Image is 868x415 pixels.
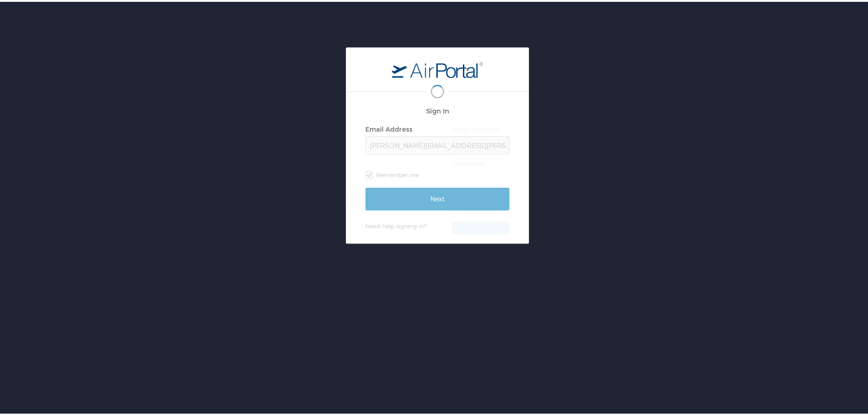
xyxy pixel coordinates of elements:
[365,104,509,114] h2: Sign In
[452,104,596,114] h2: Sign In
[392,60,483,76] img: logo
[365,123,412,131] label: Email Address
[452,220,596,243] input: Sign In
[365,186,509,209] input: Next
[452,123,499,131] label: Email Address
[452,200,596,214] label: Remember me
[452,158,484,165] label: Password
